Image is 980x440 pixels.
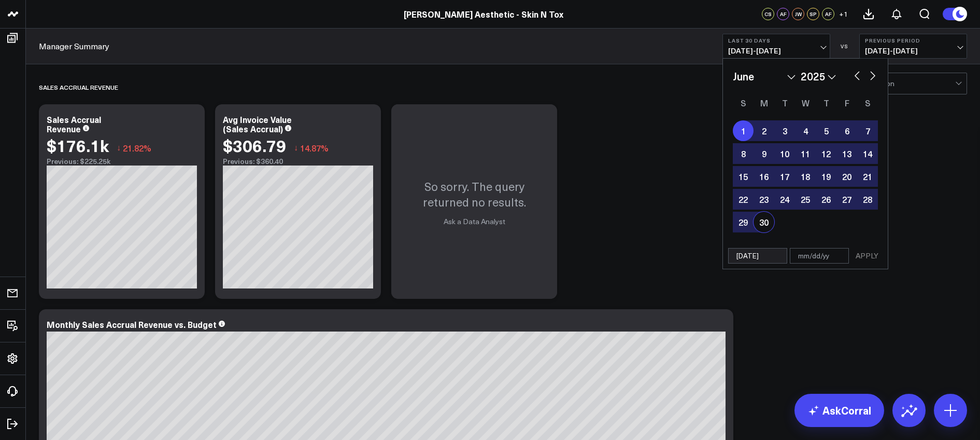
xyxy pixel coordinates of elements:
p: So sorry. The query returned no results. [402,178,547,210]
div: Avg Invoice Value (Sales Accrual) [223,114,292,134]
button: Last 30 Days[DATE]-[DATE] [722,34,830,59]
button: APPLY [851,248,883,264]
span: ↓ [117,141,121,155]
button: +1 [837,8,849,20]
div: Sales Accrual Revenue [47,114,101,134]
div: Saturday [857,94,878,111]
input: mm/dd/yy [728,248,787,264]
div: SP [807,8,819,20]
div: Previous: $360.40 [223,157,373,166]
div: Monday [754,94,774,111]
span: 21.82% [123,142,151,154]
div: Sales Accrual Revenue [39,75,118,99]
input: mm/dd/yy [790,248,849,264]
a: Manager Summary [39,40,109,52]
span: 14.87% [300,142,329,154]
div: Sunday [733,94,754,111]
span: ↓ [294,141,298,155]
div: Wednesday [795,94,816,111]
div: AF [822,8,834,20]
div: Thursday [816,94,836,111]
b: Previous Period [865,37,961,44]
div: Friday [836,94,857,111]
span: + 1 [839,10,848,18]
b: Last 30 Days [728,37,825,44]
div: AF [777,8,789,20]
div: Previous: $225.25k [47,157,197,166]
div: CS [762,8,774,20]
a: AskCorral [794,394,884,427]
span: [DATE] - [DATE] [728,47,825,55]
a: [PERSON_NAME] Aesthetic - Skin N Tox [404,8,563,20]
div: Tuesday [774,94,795,111]
button: Previous Period[DATE]-[DATE] [859,34,967,59]
div: $176.1k [47,136,109,155]
span: [DATE] - [DATE] [865,47,961,55]
div: Monthly Sales Accrual Revenue vs. Budget [47,319,217,330]
div: VS [835,43,854,49]
div: JW [792,8,804,20]
div: $306.79 [223,136,286,155]
a: Ask a Data Analyst [444,216,505,226]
